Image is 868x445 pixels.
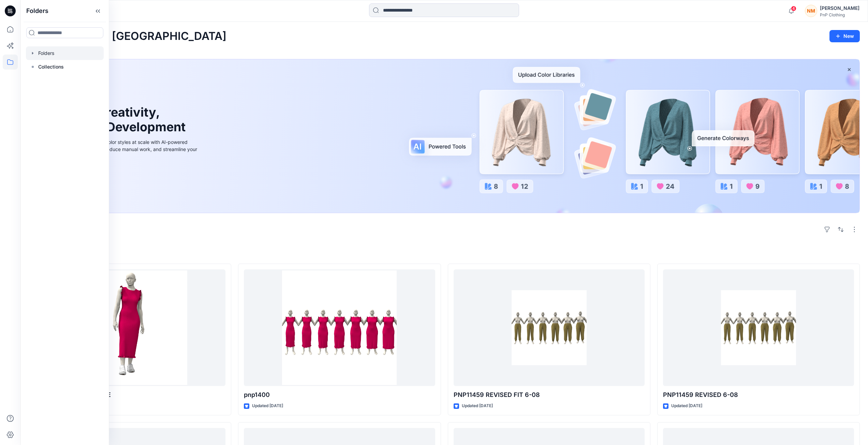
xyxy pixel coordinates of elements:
[663,390,854,400] p: PNP11459 REVISED 6-08
[45,138,199,160] div: Explore ideas faster and recolor styles at scale with AI-powered tools that boost creativity, red...
[29,30,226,43] h2: Welcome back, [GEOGRAPHIC_DATA]
[45,105,189,134] h1: Unleash Creativity, Speed Up Development
[820,4,859,12] div: [PERSON_NAME]
[34,269,225,386] a: PNP1400 RELAXED POSE
[671,402,702,410] p: Updated [DATE]
[454,390,645,400] p: PNP11459 REVISED FIT 6-08
[462,402,493,410] p: Updated [DATE]
[38,63,64,71] p: Collections
[244,269,435,386] a: pnp1400
[791,6,796,11] span: 4
[829,30,860,42] button: New
[663,269,854,386] a: PNP11459 REVISED 6-08
[29,249,860,257] h4: Styles
[252,402,283,410] p: Updated [DATE]
[244,390,435,400] p: pnp1400
[45,168,199,182] a: Discover more
[820,12,859,17] div: PnP Clothing
[34,390,225,400] p: PNP1400 RELAXED POSE
[454,269,645,386] a: PNP11459 REVISED FIT 6-08
[805,5,817,17] div: NM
